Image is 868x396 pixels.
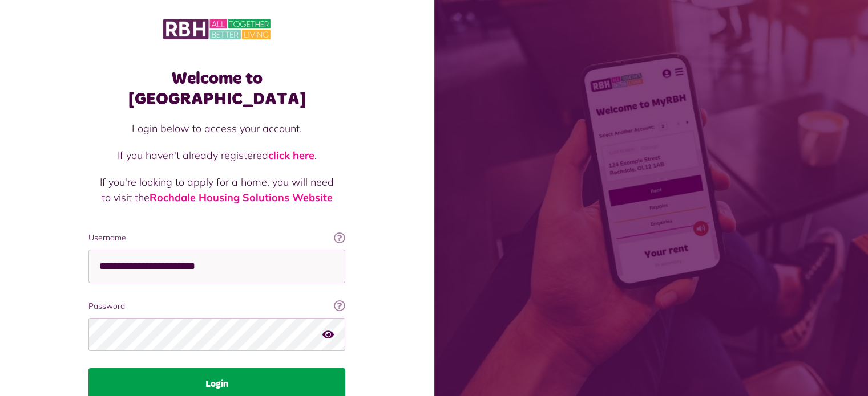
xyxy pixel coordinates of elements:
a: click here [268,149,314,162]
p: Login below to access your account. [100,121,334,136]
h1: Welcome to [GEOGRAPHIC_DATA] [88,68,345,109]
label: Username [88,232,345,244]
p: If you haven't already registered . [100,148,334,163]
label: Password [88,300,345,312]
img: MyRBH [163,17,271,41]
a: Rochdale Housing Solutions Website [150,191,333,204]
p: If you're looking to apply for a home, you will need to visit the [100,174,334,205]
